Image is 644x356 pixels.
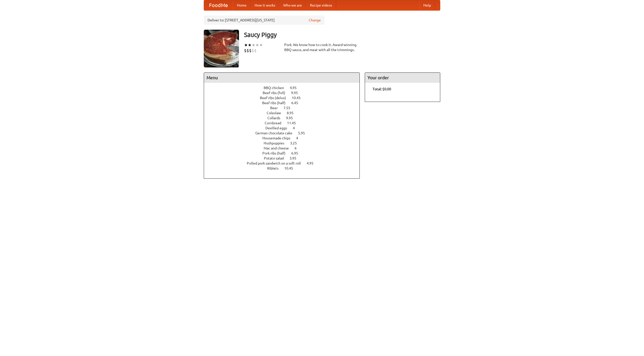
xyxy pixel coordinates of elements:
span: Beer [270,106,283,110]
a: Help [419,0,435,10]
a: Home [233,0,251,10]
span: 6.45 [291,101,303,105]
a: German chocolate cake 5.95 [255,131,314,135]
li: $ [249,48,252,53]
span: 4.95 [307,161,318,165]
span: BBQ chicken [264,86,289,90]
a: Beef ribs (delux) 10.45 [260,96,310,100]
img: angular.jpg [204,30,239,67]
h4: Menu [204,73,359,83]
span: 4.95 [290,86,302,90]
span: 3.95 [290,156,301,160]
span: Potato salad [264,156,289,160]
span: 9.95 [286,116,298,120]
span: 3.25 [290,141,302,145]
span: 10.45 [284,166,298,170]
span: 4 [293,126,300,130]
span: 10.45 [292,96,306,100]
a: Change [309,18,321,23]
span: German chocolate cake [255,131,297,135]
span: Housemade chips [262,136,295,140]
a: How it works [251,0,279,10]
a: Who we are [279,0,306,10]
span: Beef ribs (delux) [260,96,291,100]
li: $ [247,48,249,53]
span: 5.95 [298,131,310,135]
span: 7.55 [284,106,295,110]
span: Coleslaw [267,111,286,115]
a: Pork ribs (half) 6.95 [262,151,307,155]
a: BBQ chicken 4.95 [264,86,306,90]
h3: Saucy Piggy [244,30,440,40]
div: Pork. We know how to cook it. Award-winning BBQ sauce, and meat with all the trimmings. [284,42,360,52]
a: Recipe videos [306,0,336,10]
li: ★ [248,42,252,48]
a: Potato salad 3.95 [264,156,306,160]
span: Riblets [267,166,284,170]
a: Beer 7.55 [270,106,300,110]
a: Mac and cheese 6 [264,146,306,150]
span: 6.95 [291,151,303,155]
span: Hushpuppies [264,141,289,145]
a: Riblets 10.45 [267,166,302,170]
a: Hushpuppies 3.25 [264,141,306,145]
a: Pulled pork sandwich on a soft roll 4.95 [247,161,323,165]
a: Beef ribs (full) 9.95 [263,91,307,95]
div: Deliver to: [STREET_ADDRESS][US_STATE] [204,16,325,25]
a: Cornbread 11.45 [265,121,305,125]
span: 11.45 [287,121,301,125]
li: ★ [252,42,255,48]
span: 8.95 [287,111,299,115]
span: Pork ribs (half) [262,151,291,155]
li: ★ [259,42,263,48]
span: 6 [295,146,302,150]
h4: Your order [365,73,440,83]
li: $ [252,48,254,53]
span: Collards [267,116,285,120]
a: FoodMe [204,0,233,10]
span: 9.95 [291,91,303,95]
span: Cornbread [265,121,286,125]
span: Devilled eggs [265,126,292,130]
span: Beef ribs (full) [263,91,290,95]
a: Collards 9.95 [267,116,302,120]
span: Mac and cheese [264,146,294,150]
li: ★ [244,42,248,48]
a: Beef ribs (half) 6.45 [262,101,307,105]
span: 4 [296,136,303,140]
span: Pulled pork sandwich on a soft roll [247,161,306,165]
li: ★ [255,42,259,48]
span: Beef ribs (half) [262,101,291,105]
li: $ [254,48,257,53]
a: Devilled eggs 4 [265,126,304,130]
a: Coleslaw 8.95 [267,111,303,115]
li: $ [244,48,247,53]
a: Housemade chips 4 [262,136,307,140]
b: Total: $0.00 [373,87,391,91]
